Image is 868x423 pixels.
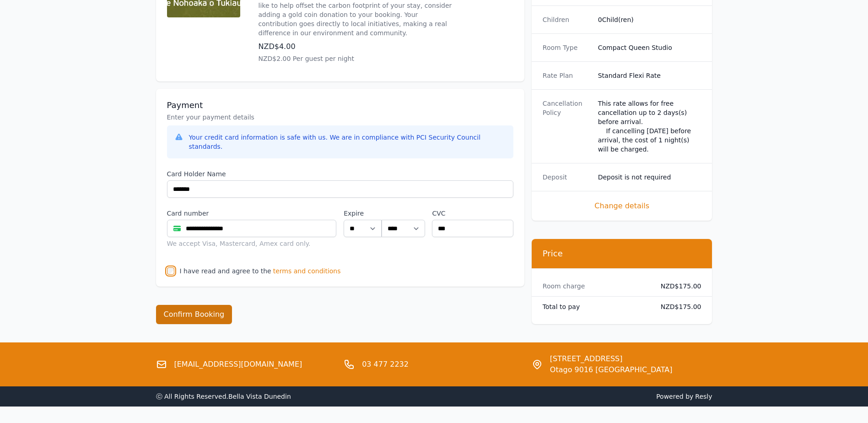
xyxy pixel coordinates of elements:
dd: Deposit is not required [598,173,701,182]
label: Expire [344,209,382,218]
a: 03 477 2232 [362,359,409,370]
dd: 0 Child(ren) [598,15,701,24]
p: NZD$2.00 Per guest per night [259,54,455,63]
dt: Rate Plan [543,71,591,80]
label: Card Holder Name [167,169,513,179]
div: Your credit card information is safe with us. We are in compliance with PCI Security Council stan... [189,133,506,151]
span: [STREET_ADDRESS] [550,353,673,364]
h3: Price [543,248,701,259]
dt: Total to pay [543,302,646,311]
dt: Deposit [543,173,591,182]
button: Confirm Booking [156,305,232,324]
dt: Cancellation Policy [543,99,591,154]
dd: NZD$175.00 [653,282,701,291]
label: . [382,209,425,218]
label: CVC [432,209,513,218]
h3: Payment [167,100,513,111]
dd: Compact Queen Studio [598,43,701,52]
label: I have read and agree to the [180,267,271,275]
span: terms and conditions [273,266,341,276]
div: This rate allows for free cancellation up to 2 days(s) before arrival. If cancelling [DATE] befor... [598,99,701,154]
label: Card number [167,209,337,218]
dt: Room charge [543,282,646,291]
dt: Children [543,15,591,24]
span: Powered by [438,392,712,401]
span: ⓒ All Rights Reserved. Bella Vista Dunedin [156,393,291,400]
dd: Standard Flexi Rate [598,71,701,80]
dt: Room Type [543,43,591,52]
a: [EMAIL_ADDRESS][DOMAIN_NAME] [174,359,302,370]
div: We accept Visa, Mastercard, Amex card only. [167,239,337,248]
span: Change details [543,201,701,211]
a: Resly [695,393,712,400]
p: NZD$4.00 [259,41,455,52]
span: Otago 9016 [GEOGRAPHIC_DATA] [550,364,673,375]
p: Enter your payment details [167,113,513,122]
dd: NZD$175.00 [653,302,701,311]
